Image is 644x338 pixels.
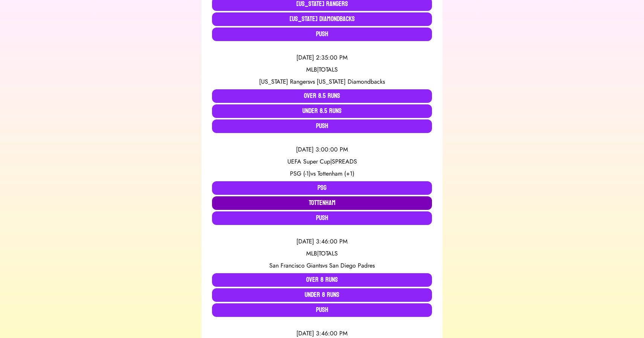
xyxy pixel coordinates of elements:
div: [DATE] 3:46:00 PM [212,237,432,246]
div: UEFA Super Cup | SPREADS [212,157,432,166]
span: PSG (-1) [290,169,311,178]
button: Tottenham [212,196,432,210]
div: vs [212,169,432,178]
div: [DATE] 3:46:00 PM [212,329,432,338]
div: vs [212,261,432,270]
button: Push [212,211,432,225]
div: [DATE] 3:00:00 PM [212,145,432,154]
span: [US_STATE] Diamondbacks [317,77,385,86]
span: [US_STATE] Rangers [259,77,310,86]
span: San Diego Padres [329,261,375,270]
button: Over 8.5 Runs [212,89,432,103]
button: Push [212,303,432,317]
button: Under 8.5 Runs [212,104,432,118]
span: Tottenham (+1) [317,169,354,178]
button: Push [212,119,432,133]
button: PSG [212,181,432,195]
span: San Francisco Giants [269,261,322,270]
div: vs [212,77,432,86]
button: Under 8 Runs [212,288,432,302]
div: MLB | TOTALS [212,65,432,74]
div: [DATE] 2:35:00 PM [212,53,432,62]
div: MLB | TOTALS [212,249,432,258]
button: [US_STATE] Diamondbacks [212,12,432,26]
button: Over 8 Runs [212,273,432,287]
button: Push [212,28,432,41]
